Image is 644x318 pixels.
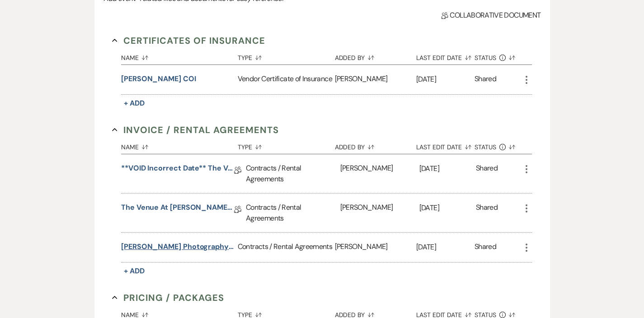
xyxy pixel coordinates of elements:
button: Type [238,137,335,154]
button: Name [121,47,238,65]
button: Name [121,137,238,154]
button: Certificates of Insurance [112,34,265,47]
button: Last Edit Date [416,137,475,154]
div: Vendor Certificate of Insurance [238,65,335,94]
button: Status [475,137,521,154]
span: Collaborative document [441,10,541,21]
button: + Add [121,97,147,110]
button: Type [238,47,335,65]
p: [DATE] [416,74,475,85]
div: Shared [475,74,496,86]
p: [DATE] [419,163,476,175]
button: Invoice / Rental Agreements [112,123,279,137]
span: Status [475,55,496,61]
p: [DATE] [416,241,475,253]
button: Status [475,47,521,65]
a: **VOID Incorrect Date** The Venue at [PERSON_NAME] Wedding Contract ([DATE] [PERSON_NAME]) [121,163,234,177]
p: [DATE] [419,202,476,214]
button: + Add [121,265,147,277]
button: [PERSON_NAME] COI [121,74,196,84]
button: [PERSON_NAME] Photography Contract [121,241,234,252]
button: Added By [335,137,416,154]
div: Contracts / Rental Agreements [246,194,340,232]
div: Shared [476,202,498,224]
span: + Add [124,98,145,108]
button: Pricing / Packages [112,291,224,304]
span: Status [475,144,496,150]
span: Status [475,312,496,318]
button: Last Edit Date [416,47,475,65]
div: [PERSON_NAME] [340,194,419,232]
div: [PERSON_NAME] [335,233,416,262]
div: Shared [475,241,496,253]
div: [PERSON_NAME] [335,65,416,94]
a: The Venue at [PERSON_NAME] Wedding Contract ([DATE] [PERSON_NAME]) [121,202,234,216]
button: Added By [335,47,416,65]
div: Contracts / Rental Agreements [238,233,335,262]
div: Shared [476,163,498,184]
div: [PERSON_NAME] [340,154,419,193]
span: + Add [124,266,145,276]
div: Contracts / Rental Agreements [246,154,340,193]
